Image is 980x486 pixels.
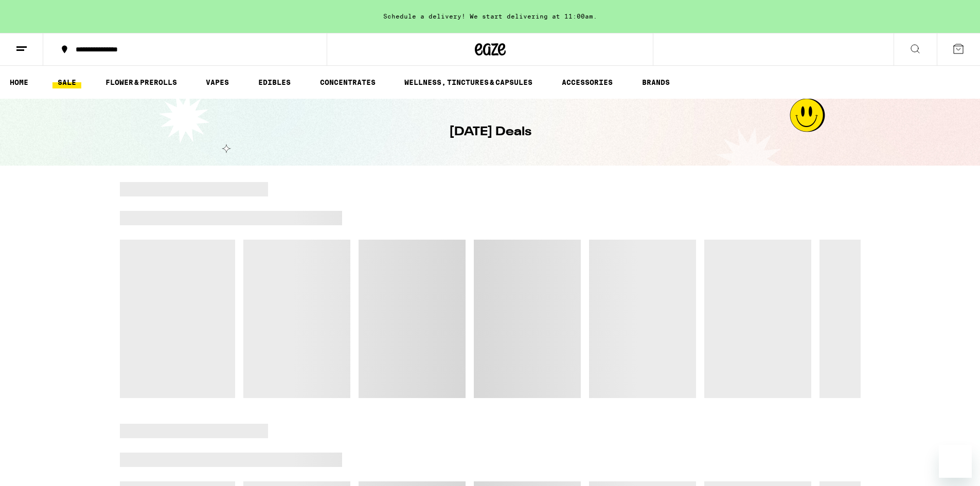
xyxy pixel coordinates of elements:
[939,445,972,478] iframe: Button to launch messaging window
[449,123,531,141] h1: [DATE] Deals
[315,76,381,88] a: CONCENTRATES
[100,76,182,88] a: FLOWER & PREROLLS
[201,76,234,88] a: VAPES
[557,76,618,88] a: ACCESSORIES
[637,76,675,88] a: BRANDS
[52,76,81,88] a: SALE
[399,76,538,88] a: WELLNESS, TINCTURES & CAPSULES
[5,76,33,88] a: HOME
[253,76,296,88] a: EDIBLES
